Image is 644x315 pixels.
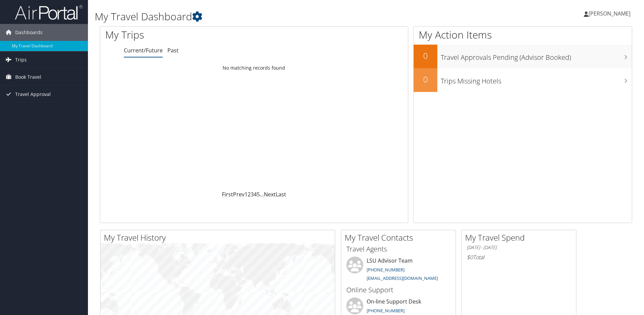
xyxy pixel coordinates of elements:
[95,9,456,24] h1: My Travel Dashboard
[414,28,632,42] h1: My Action Items
[167,47,179,54] a: Past
[15,24,43,41] span: Dashboards
[584,3,637,24] a: [PERSON_NAME]
[467,244,571,251] h6: [DATE] - [DATE]
[367,267,405,273] a: [PHONE_NUMBER]
[105,28,275,42] h1: My Trips
[467,253,571,261] h6: Total
[124,47,163,54] a: Current/Future
[276,191,286,198] a: Last
[248,191,251,198] a: 2
[367,275,438,281] a: [EMAIL_ADDRESS][DOMAIN_NAME]
[251,191,254,198] a: 3
[15,86,51,103] span: Travel Approval
[414,45,632,68] a: 0Travel Approvals Pending (Advisor Booked)
[257,191,260,198] a: 5
[367,308,405,314] a: [PHONE_NUMBER]
[414,50,437,62] h2: 0
[254,191,257,198] a: 4
[260,191,264,198] span: …
[100,62,408,74] td: No matching records found
[233,191,245,198] a: Prev
[104,232,335,243] h2: My Travel History
[346,244,451,254] h3: Travel Agents
[15,4,83,20] img: airportal-logo.png
[589,10,630,17] span: [PERSON_NAME]
[465,232,576,243] h2: My Travel Spend
[343,257,454,284] li: LSU Advisor Team
[245,191,248,198] a: 1
[441,49,632,62] h3: Travel Approvals Pending (Advisor Booked)
[467,253,473,261] span: $0
[414,74,437,85] h2: 0
[264,191,276,198] a: Next
[15,69,41,86] span: Book Travel
[414,68,632,92] a: 0Trips Missing Hotels
[222,191,233,198] a: First
[441,73,632,86] h3: Trips Missing Hotels
[346,285,451,295] h3: Online Support
[345,232,456,243] h2: My Travel Contacts
[15,51,27,68] span: Trips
